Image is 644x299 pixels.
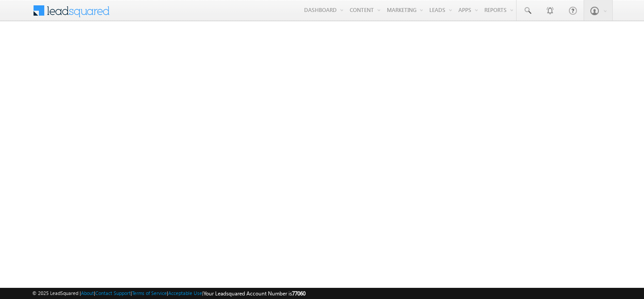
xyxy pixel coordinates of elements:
span: © 2025 LeadSquared | | | | | [32,289,305,298]
a: Acceptable Use [168,290,202,296]
span: Your Leadsquared Account Number is [203,290,305,297]
a: Contact Support [95,290,131,296]
a: About [81,290,94,296]
a: Terms of Service [132,290,167,296]
span: 77060 [292,290,305,297]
